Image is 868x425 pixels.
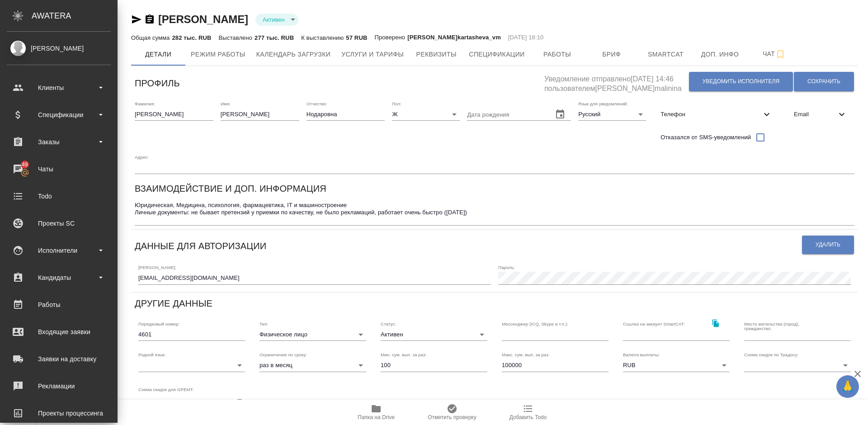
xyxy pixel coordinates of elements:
[509,414,547,420] span: Добавить Todo
[578,108,646,121] div: Русский
[135,202,854,222] textarea: Юридическая, Медицина, психология, фармацевтика, IT и машиностроение Личные документы: не бывает ...
[255,34,294,41] p: 277 тыс. RUB
[7,325,111,339] div: Входящие заявки
[16,160,33,169] span: 49
[338,400,414,425] button: Папка на Drive
[744,321,824,331] label: Место жительства (город), гражданство:
[131,14,142,25] button: Скопировать ссылку для ЯМессенджера
[660,110,761,119] span: Телефон
[407,33,501,42] p: [PERSON_NAME]kartasheva_vm
[7,406,111,420] div: Проекты процессинга
[590,49,633,60] span: Бриф
[469,49,524,60] span: Спецификации
[414,400,490,425] button: Отметить проверку
[7,189,111,203] div: Todo
[807,78,840,85] span: Сохранить
[2,348,115,370] a: Заявки на доставку
[644,49,688,60] span: Smartcat
[689,72,793,91] button: Уведомить исполнителя
[2,158,115,180] a: 49Чаты
[259,328,366,341] div: Физическое лицо
[794,110,836,119] span: Email
[135,101,155,106] label: Фамилия:
[301,34,346,41] p: К выставлению
[138,387,194,392] label: Схема скидок для GPEMT:
[578,101,628,106] label: Язык для уведомлений:
[135,296,212,311] h6: Другие данные
[138,353,166,357] label: Родной язык:
[259,321,268,326] label: Тип:
[346,34,367,41] p: 57 RUB
[392,101,401,106] label: Пол:
[703,78,779,85] span: Уведомить исполнителя
[490,400,566,425] button: Добавить Todo
[753,48,796,60] span: Чат
[32,7,118,25] div: AWATERA
[502,321,568,326] label: Мессенджер (ICQ, Skype и т.п.):
[135,155,149,159] label: Адрес:
[381,321,396,326] label: Статус:
[428,414,476,420] span: Отметить проверку
[138,321,179,326] label: Порядковый номер:
[135,76,180,90] h6: Профиль
[135,239,266,253] h6: Данные для авторизации
[137,49,180,60] span: Детали
[2,293,115,316] a: Работы
[135,181,326,196] h6: Взаимодействие и доп. информация
[381,353,427,357] label: Мин. сум. вып. за раз:
[260,16,288,24] button: Активен
[256,49,331,60] span: Календарь загрузки
[706,314,725,333] button: Скопировать ссылку
[144,14,155,25] button: Скопировать ссылку
[7,108,111,122] div: Спецификации
[7,271,111,284] div: Кандидаты
[7,298,111,312] div: Работы
[7,379,111,393] div: Рекламации
[255,14,298,26] div: Активен
[2,185,115,208] a: Todo
[358,414,395,420] span: Папка на Drive
[221,101,231,106] label: Имя:
[653,104,779,124] div: Телефон
[698,49,742,60] span: Доп. инфо
[7,43,111,53] div: [PERSON_NAME]
[840,377,855,396] span: 🙏
[341,49,404,60] span: Услуги и тарифы
[2,212,115,235] a: Проекты SC
[744,353,798,357] label: Схема скидок по Традосу:
[2,321,115,343] a: Входящие заявки
[138,265,176,270] label: [PERSON_NAME]:
[415,49,458,60] span: Реквизиты
[7,81,111,94] div: Клиенты
[502,353,550,357] label: Макс. сум. вып. за раз:
[836,375,859,398] button: 🙏
[7,352,111,366] div: Заявки на доставку
[787,104,854,124] div: Email
[623,321,685,326] label: Ссылка на аккаунт SmartCAT:
[623,353,660,357] label: Валюта выплаты:
[259,359,366,372] div: раз в месяц
[802,236,854,254] button: Удалить
[660,133,751,142] span: Отказался от SMS-уведомлений
[536,49,579,60] span: Работы
[374,33,407,42] p: Проверено
[2,375,115,397] a: Рекламации
[544,70,689,94] h5: Уведомление отправлено [DATE] 14:46 пользователем [PERSON_NAME]malinina
[392,108,460,121] div: Ж
[7,135,111,149] div: Заказы
[172,34,211,41] p: 282 тыс. RUB
[775,49,786,60] svg: Подписаться
[508,33,544,42] p: [DATE] 18:10
[307,101,327,106] label: Отчество:
[7,217,111,230] div: Проекты SC
[259,353,307,357] label: Ограничение по сроку:
[219,34,255,41] p: Выставлено
[7,244,111,257] div: Исполнители
[623,359,730,372] div: RUB
[191,49,245,60] span: Режим работы
[381,328,487,341] div: Активен
[2,402,115,425] a: Проекты процессинга
[498,265,515,270] label: Пароль:
[794,72,854,91] button: Сохранить
[158,13,248,25] a: [PERSON_NAME]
